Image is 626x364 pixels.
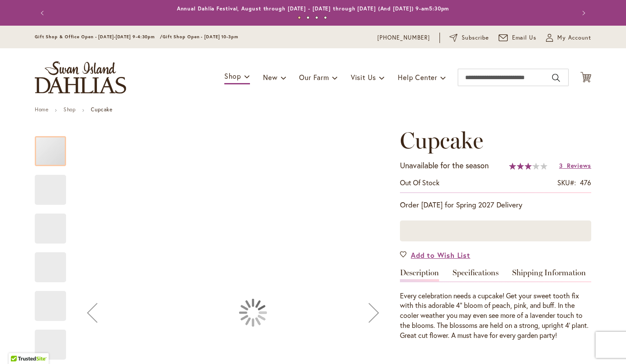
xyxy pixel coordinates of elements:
a: 3 Reviews [559,161,591,170]
span: Reviews [567,161,591,170]
span: Email Us [512,33,537,42]
a: Description [400,269,439,281]
a: Subscribe [450,33,489,42]
div: Cupcake [35,321,75,360]
div: Cupcake [35,282,75,321]
div: Cupcake [35,127,75,166]
div: Cupcake [35,244,75,282]
div: Cupcake [35,166,75,205]
a: [PHONE_NUMBER] [377,33,430,42]
span: Add to Wish List [411,250,470,260]
span: Cupcake [400,127,483,154]
span: Shop [224,71,241,80]
div: Availability [400,178,440,188]
a: Home [35,106,48,113]
a: Add to Wish List [400,250,470,260]
iframe: Launch Accessibility Center [7,333,31,357]
span: Gift Shop & Office Open - [DATE]-[DATE] 9-4:30pm / [35,34,163,40]
span: 3 [559,161,563,170]
div: Every celebration needs a cupcake! Get your sweet tooth fix with this adorable 4” bloom of peach,... [400,291,591,341]
a: Shop [63,106,76,113]
a: Email Us [499,33,537,42]
div: 62% [509,163,547,170]
div: Cupcake [35,205,75,244]
div: Detailed Product Info [400,269,591,341]
span: My Account [557,33,591,42]
span: Help Center [398,73,437,82]
button: Next [574,4,591,22]
a: Specifications [453,269,499,281]
button: My Account [546,33,591,42]
a: Shipping Information [512,269,586,281]
strong: Cupcake [91,106,112,113]
p: Unavailable for the season [400,160,489,171]
button: 2 of 4 [306,16,310,19]
strong: SKU [557,178,576,187]
span: Out of stock [400,178,440,187]
span: Our Farm [299,73,329,82]
p: Order [DATE] for Spring 2027 Delivery [400,200,591,210]
button: 1 of 4 [298,16,301,19]
button: 4 of 4 [324,16,327,19]
button: Previous [35,4,52,22]
div: 476 [580,178,591,188]
a: Annual Dahlia Festival, August through [DATE] - [DATE] through [DATE] (And [DATE]) 9-am5:30pm [177,5,450,12]
a: store logo [35,61,126,94]
button: 3 of 4 [315,16,318,19]
span: Gift Shop Open - [DATE] 10-3pm [163,34,238,40]
span: Visit Us [351,73,376,82]
span: Subscribe [462,33,489,42]
span: New [263,73,277,82]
